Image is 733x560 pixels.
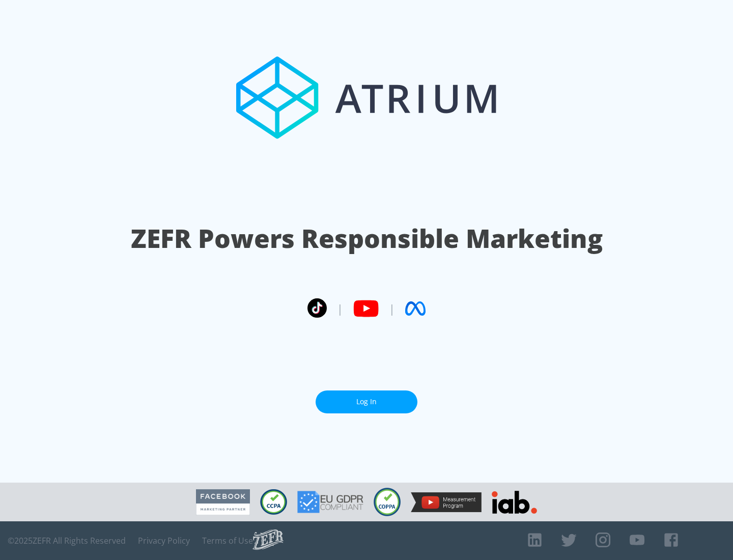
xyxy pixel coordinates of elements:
img: GDPR Compliant [297,491,363,513]
img: COPPA Compliant [374,488,401,516]
a: Privacy Policy [138,536,190,546]
span: | [337,301,343,316]
h1: ZEFR Powers Responsible Marketing [131,221,603,256]
img: IAB [492,491,537,514]
img: YouTube Measurement Program [411,492,482,512]
a: Terms of Use [202,536,253,546]
span: | [389,301,395,316]
img: CCPA Compliant [260,489,287,515]
span: © 2025 ZEFR All Rights Reserved [8,536,126,546]
a: Log In [316,390,417,413]
img: Facebook Marketing Partner [196,489,250,515]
